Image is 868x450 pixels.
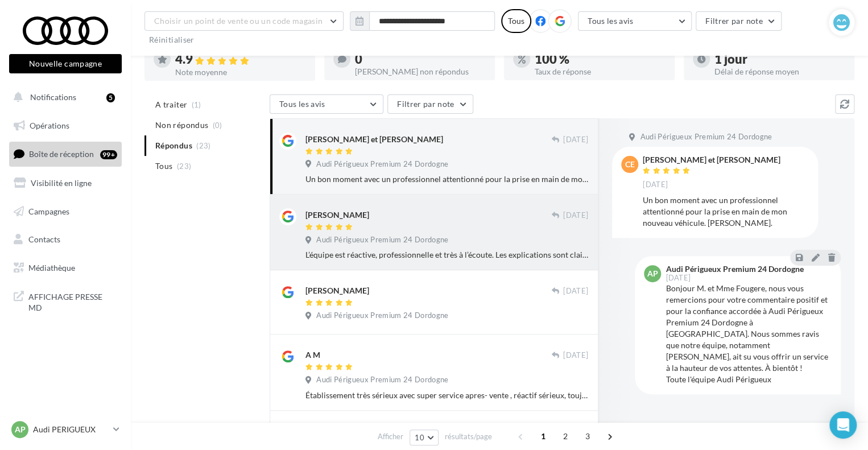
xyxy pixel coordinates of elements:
span: Ce [625,159,635,170]
button: Tous les avis [578,11,692,31]
span: Audi Périgueux Premium 24 Dordogne [640,132,772,142]
span: AP [15,424,26,435]
span: Tous [155,160,172,172]
p: Audi PERIGUEUX [33,424,109,435]
span: Audi Périgueux Premium 24 Dordogne [316,159,448,170]
span: [DATE] [563,286,588,296]
span: [DATE] [563,135,588,145]
span: (1) [192,100,201,109]
div: Taux de réponse [535,68,666,76]
span: Audi Périgueux Premium 24 Dordogne [316,235,448,245]
button: Filtrer par note [387,94,473,114]
div: [PERSON_NAME] et [PERSON_NAME] [305,134,443,145]
div: Note moyenne [175,68,306,76]
span: Choisir un point de vente ou un code magasin [154,16,323,26]
a: Campagnes [7,200,124,224]
button: Nouvelle campagne [9,54,122,73]
div: [PERSON_NAME] et [PERSON_NAME] [643,156,780,164]
div: Open Intercom Messenger [829,411,857,439]
div: [PERSON_NAME] [305,285,369,296]
a: Contacts [7,228,124,251]
span: Notifications [30,92,76,102]
div: 0 [355,53,486,65]
span: résultats/page [445,431,492,442]
a: AFFICHAGE PRESSE MD [7,284,124,318]
div: 100 % [535,53,666,65]
span: [DATE] [563,350,588,361]
div: Un bon moment avec un professionnel attentionné pour la prise en main de mon nouveau véhicule. [P... [305,174,588,185]
div: L’équipe est réactive, professionnelle et très à l’écoute. Les explications sont claires, les con... [305,249,588,261]
a: Opérations [7,114,124,138]
span: Visibilité en ligne [31,178,92,188]
a: AP Audi PERIGUEUX [9,419,122,440]
span: [DATE] [563,210,588,221]
span: 3 [578,427,597,445]
span: [DATE] [643,180,668,190]
span: 1 [534,427,552,445]
span: Médiathèque [28,263,75,273]
span: Boîte de réception [29,149,94,159]
button: Réinitialiser [144,33,199,47]
span: A traiter [155,99,187,110]
span: Audi Périgueux Premium 24 Dordogne [316,311,448,321]
div: 4.9 [175,53,306,66]
div: 99+ [100,150,117,159]
span: Contacts [28,234,60,244]
button: Tous les avis [270,94,383,114]
span: Tous les avis [279,99,325,109]
span: AFFICHAGE PRESSE MD [28,289,117,313]
button: 10 [410,430,439,445]
span: (23) [177,162,191,171]
span: Non répondus [155,119,208,131]
div: [PERSON_NAME] [305,209,369,221]
div: Audi Périgueux Premium 24 Dordogne [666,265,803,273]
span: 10 [415,433,424,442]
div: 5 [106,93,115,102]
span: (0) [213,121,222,130]
button: Notifications 5 [7,85,119,109]
div: [PERSON_NAME] non répondus [355,68,486,76]
span: Afficher [378,431,403,442]
a: Boîte de réception99+ [7,142,124,166]
a: Visibilité en ligne [7,171,124,195]
a: Médiathèque [7,256,124,280]
div: Tous [501,9,531,33]
span: Audi Périgueux Premium 24 Dordogne [316,375,448,385]
div: A M [305,349,320,361]
div: Délai de réponse moyen [714,68,845,76]
div: Bonjour M. et Mme Fougere, nous vous remercions pour votre commentaire positif et pour la confian... [666,283,832,385]
span: [DATE] [666,274,691,282]
div: 1 jour [714,53,845,65]
div: Un bon moment avec un professionnel attentionné pour la prise en main de mon nouveau véhicule. [P... [643,195,809,229]
span: Campagnes [28,206,69,216]
div: Établissement très sérieux avec super service apres- vente , réactif sérieux, toujours la pour re... [305,390,588,401]
span: Opérations [30,121,69,130]
span: 2 [556,427,574,445]
span: Tous les avis [588,16,634,26]
button: Choisir un point de vente ou un code magasin [144,11,344,31]
span: AP [647,268,658,279]
button: Filtrer par note [696,11,782,31]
